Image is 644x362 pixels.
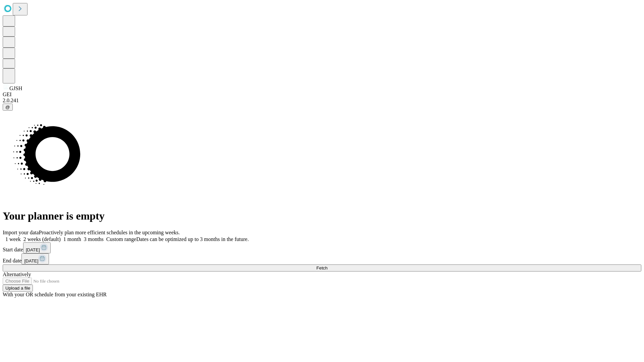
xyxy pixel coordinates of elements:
span: With your OR schedule from your existing EHR [3,292,107,297]
button: Fetch [3,264,641,271]
span: 3 months [84,236,104,242]
div: Start date [3,242,641,253]
button: [DATE] [21,253,49,264]
button: @ [3,104,13,111]
span: Custom range [106,236,136,242]
div: End date [3,253,641,264]
span: @ [5,105,10,110]
span: Import your data [3,230,39,235]
span: 2 weeks (default) [23,236,61,242]
span: [DATE] [26,247,40,252]
span: Fetch [316,265,327,270]
span: 1 month [63,236,81,242]
span: Dates can be optimized up to 3 months in the future. [136,236,249,242]
span: [DATE] [24,258,38,263]
button: Upload a file [3,285,33,292]
span: 1 week [5,236,21,242]
div: 2.0.241 [3,98,641,104]
h1: Your planner is empty [3,210,641,222]
span: GJSH [9,85,22,91]
div: GEI [3,92,641,98]
span: Proactively plan more efficient schedules in the upcoming weeks. [39,230,180,235]
button: [DATE] [23,242,51,253]
span: Alternatively [3,271,31,277]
